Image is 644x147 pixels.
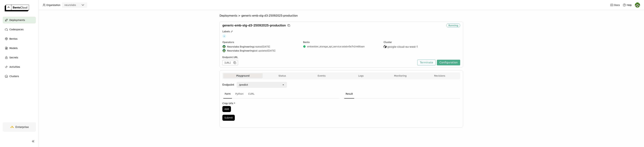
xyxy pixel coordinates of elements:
[9,37,17,41] span: Bentos
[220,14,463,17] nav: Breadcrumbs navigation
[227,45,254,48] strong: Neurolabs Engineering
[9,46,18,50] span: Models
[5,5,29,11] img: logo
[384,41,460,44] div: Cluster
[446,24,460,27] div: Running
[222,24,286,27] span: generic-emb-stg-d3-25092025-production
[614,4,620,7] span: Docs
[223,49,226,52] img: Neurolabs Engineering
[222,60,238,65] div: [URL]
[3,73,36,80] a: Clusters
[3,45,36,52] a: Models
[437,60,460,65] button: Configuration
[3,35,36,42] a: Bentos
[610,3,620,7] a: Docs
[635,3,640,8] img: Toby Thomas
[268,49,275,52] span: [DATE]
[241,14,298,17] span: generic-emb-stg-d3-25092025-production
[222,102,339,105] label: Crop Urls *
[420,73,459,78] button: Revisions
[223,73,263,78] button: Playground
[3,64,36,70] a: Activities
[3,26,36,33] a: Codespaces
[344,89,354,99] div: Result
[248,83,249,86] input: Selected /predict.
[627,4,632,7] span: Help
[222,30,460,33] div: Labels
[222,106,231,112] button: Add
[262,45,270,48] span: [DATE]
[3,122,36,132] a: Enterprise
[303,41,380,44] div: Bento
[222,49,299,52] div: last updated
[9,65,20,69] span: Activities
[302,73,341,78] button: Events
[222,115,235,121] button: Submit
[263,73,302,78] button: Status
[237,14,241,17] span: >
[64,3,76,7] div: neurolabs
[307,45,365,48] a: embedder_storage_api_service:odabn5e7n2m66aan
[222,34,226,38] span: +
[3,54,36,61] a: Secrets
[247,89,256,99] div: CURL
[623,3,632,7] div: Help
[387,45,418,48] span: google-cloud-eu-west-1
[223,89,232,99] div: Form
[234,89,245,99] div: Python
[417,60,436,65] button: Terminate
[381,73,420,78] button: Monitoring
[9,74,19,78] span: Clusters
[9,56,18,60] span: Secrets
[46,4,60,7] span: Organization
[3,17,36,23] a: Deployments
[358,74,364,77] span: Logs
[223,45,226,48] img: Neurolabs Engineering
[222,45,299,48] div: created
[222,41,299,44] div: Operators
[282,83,285,86] svg: open
[239,83,248,86] div: /predict
[220,14,237,17] span: Deployments
[227,49,254,52] strong: Neurolabs Engineering
[9,27,23,31] span: Codespaces
[9,18,25,22] span: Deployments
[222,83,234,86] strong: Endpoint
[76,4,77,7] input: Selected neurolabs.
[15,125,29,129] span: Enterprise
[222,56,416,59] div: Endpoint URL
